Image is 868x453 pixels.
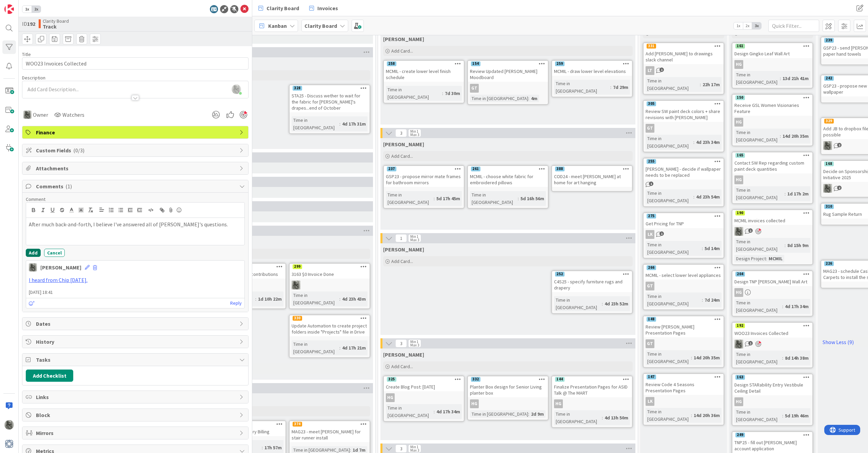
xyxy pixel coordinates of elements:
div: 330 [290,315,370,321]
div: 4d 17h 31m [340,120,368,128]
a: Clarity Board [254,2,303,14]
div: LK [646,230,654,239]
div: Finalize Presentation Pages for ASID Talk @ The MART [552,382,632,397]
span: Add Card... [391,153,413,159]
a: 190MCMIL invoices collectedPATime in [GEOGRAPHIC_DATA]:8d 15h 9mDesign Project:MCMIL [732,209,813,265]
a: 192WOO23 Invoices CollectedPATime in [GEOGRAPHIC_DATA]:8d 14h 38m [732,322,813,368]
a: 154Review Updated [PERSON_NAME] MoodboardGTTime in [GEOGRAPHIC_DATA]:4m [467,60,549,105]
div: 252C4S25 - specify furniture rugs and drapery [552,271,632,292]
div: 150Receive GSL Women Visionaries Feature [732,95,812,116]
div: Time in [GEOGRAPHIC_DATA] [292,340,339,355]
span: : [339,295,340,303]
a: 144Finalize Presentation Pages for ASID Talk @ The MARTHGTime in [GEOGRAPHIC_DATA]:4d 13h 50m [551,376,633,428]
div: Time in [GEOGRAPHIC_DATA] [734,299,782,314]
div: GT [644,282,724,290]
span: : [339,344,340,352]
span: Invoices [317,4,338,12]
div: LT [646,66,654,75]
span: : [785,190,786,197]
div: 299 [290,264,370,270]
div: 259 [552,61,632,67]
div: Time in [GEOGRAPHIC_DATA] [646,189,693,204]
div: MCMIL - create lower level finish schedule [384,67,464,82]
span: : [702,296,703,304]
img: PA [823,141,832,150]
div: 332 [471,377,480,382]
div: 192 [735,323,745,328]
a: 275Get Pricing for TNPLKTime in [GEOGRAPHIC_DATA]:5d 14m [643,212,724,259]
div: GT [646,282,654,290]
div: HG [734,118,743,127]
div: 325 [384,376,464,382]
div: Time in [GEOGRAPHIC_DATA] [386,86,442,101]
div: 329 [824,119,834,124]
div: 161 [732,43,812,49]
span: Add Card... [391,258,413,264]
div: 190MCMIL invoices collected [732,210,812,225]
div: Time in [GEOGRAPHIC_DATA] [734,129,780,144]
div: 147 [647,375,656,379]
span: : [766,255,767,262]
div: 204Design TNP [PERSON_NAME] Wall Art [732,271,812,286]
span: : [782,303,783,310]
div: Time in [GEOGRAPHIC_DATA] [646,77,700,92]
div: 148Review [PERSON_NAME] Presentation Pages [644,316,724,337]
div: 8d 15h 9m [786,242,810,249]
div: GSP23 - propose mirror mate frames for bathroom mirrors [384,172,464,187]
div: 154Review Updated [PERSON_NAME] Moodboard [468,61,548,82]
div: PA [732,340,812,348]
div: 332 [468,376,548,382]
span: 2 [837,143,842,147]
button: Add [26,249,41,257]
div: 325Create Blog Post: [DATE] [384,376,464,391]
div: Planter Box design for Senior Living planter box [468,382,548,397]
img: PA [734,340,743,348]
div: HG [732,175,812,184]
span: : [691,354,692,361]
span: : [610,83,611,91]
div: 163 [735,375,745,380]
span: : [434,195,435,202]
div: 192WOO23 Invoices Collected [732,323,812,338]
a: 2993163 $0 Invoice DonePATime in [GEOGRAPHIC_DATA]:4d 23h 43m [289,263,370,309]
div: GT [646,339,654,348]
div: Time in [GEOGRAPHIC_DATA] [646,292,702,307]
div: Time in [GEOGRAPHIC_DATA] [386,191,434,206]
div: GT [468,84,548,93]
div: 7d 30m [443,90,462,97]
div: 261 [468,166,548,172]
div: 299 [293,264,302,269]
div: HG [734,288,743,297]
div: 275Get Pricing for TNP [644,213,724,228]
div: 4d 23h 52m [603,300,630,307]
span: 1 [748,341,753,345]
div: LK [644,230,724,239]
div: GT [644,339,724,348]
button: Add Checklist [26,370,73,382]
div: C4S25 - specify furniture rugs and drapery [552,277,632,292]
span: : [693,138,694,146]
span: : [780,75,781,82]
div: 3163 $0 Invoice Done [290,270,370,279]
div: 388 [552,166,632,172]
div: 147Review Code 4 Seasons Presentation Pages [644,374,724,395]
a: 331Add [PERSON_NAME] to drawings slack channelLTTime in [GEOGRAPHIC_DATA]:22h 17m [643,42,724,95]
div: 259MCMIL - draw lower level elevations [552,61,632,76]
a: 237GSP23 - propose mirror mate frames for bathroom mirrorsTime in [GEOGRAPHIC_DATA]:5d 17h 45m [383,165,465,209]
div: Time in [GEOGRAPHIC_DATA] [470,191,518,206]
div: 7d 29m [611,83,630,91]
div: MCMIL - select lower level appliances [644,271,724,280]
div: 5d 16h 56m [519,195,546,202]
a: 330Update Automation to create project folders inside "Projects" file in DriveTime in [GEOGRAPHIC... [289,315,370,358]
div: Time in [GEOGRAPHIC_DATA] [554,80,610,95]
div: 204 [732,271,812,277]
div: Contact SW Rep regarding custom paint deck quantities [732,158,812,173]
div: 237 [384,166,464,172]
img: PA [734,227,743,236]
div: MCMIL invoices collected [732,216,812,225]
div: 4m [529,95,539,102]
div: 13d 21h 41m [781,75,810,82]
a: 388COD24 - meet [PERSON_NAME] at home for art hanging [551,165,633,192]
label: Title [22,51,31,57]
div: 161 [735,44,745,49]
